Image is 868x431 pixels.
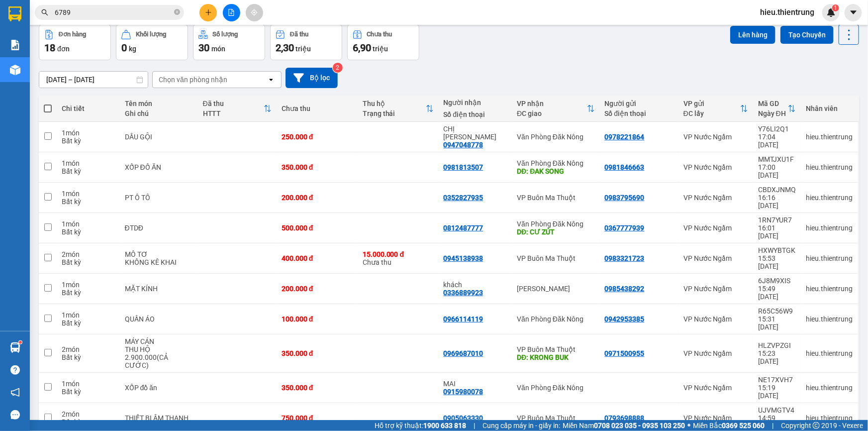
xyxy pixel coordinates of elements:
div: VP gửi [683,100,740,108]
div: DĐ: CƯ ZÚT [517,228,594,236]
span: triệu [373,45,388,53]
div: Nhân viên [806,105,853,112]
div: hieu.thientrung [806,163,853,171]
span: | [772,420,773,431]
span: | [474,420,475,431]
div: Trạng thái [363,109,426,117]
h2: VP Nhận: VP Buôn Ma Thuột [52,12,240,75]
div: 16:01 [DATE] [758,224,796,240]
div: Bất kỳ [62,198,115,206]
span: close-circle [174,9,180,15]
div: 100.000 đ [282,315,353,323]
button: file-add [223,4,240,21]
div: Văn Phòng Đăk Nông [517,220,594,228]
div: 0942953385 [605,315,645,323]
span: aim [251,9,258,16]
div: 0981813507 [444,163,483,171]
div: 0978221864 [605,133,645,141]
h2: HXWYBTGK [5,12,80,28]
div: Chi tiết [62,105,115,112]
div: 0945138938 [444,254,483,262]
button: Bộ lọc [286,68,338,88]
div: VP Nước Ngầm [683,349,748,357]
span: 2,30 [276,42,294,54]
div: hieu.thientrung [806,194,853,202]
div: 1 món [62,159,115,167]
div: khách [444,281,507,289]
div: 17:04 [DATE] [758,133,796,149]
div: 500.000 đ [282,224,353,232]
div: CBDXJNMQ [758,186,796,194]
div: 14:59 [DATE] [758,414,796,430]
img: logo-vxr [8,6,21,21]
div: VP Nước Ngầm [683,254,748,262]
div: VP Nước Ngầm [683,414,748,422]
div: Văn Phòng Đăk Nông [517,384,594,392]
div: 16:16 [DATE] [758,194,796,210]
div: 0981846663 [605,163,645,171]
span: plus [205,9,212,16]
th: Toggle SortBy [753,96,801,122]
span: món [211,45,225,53]
div: 0983795690 [605,194,645,202]
img: icon-new-feature [827,8,836,17]
div: VP Nước Ngầm [683,315,748,323]
div: 17:00 [DATE] [758,163,796,179]
div: Mã GD [758,100,788,108]
div: VP Nước Ngầm [683,194,748,202]
div: Người nhận [444,99,507,107]
span: triệu [295,45,311,53]
div: Bất kỳ [62,353,115,361]
div: VP Nước Ngầm [683,224,748,232]
div: Ghi chú [125,109,193,117]
button: Số lượng30món [193,24,265,60]
span: kg [129,45,136,53]
div: ĐC giao [517,109,586,117]
div: 0915980078 [444,388,483,396]
button: Đã thu2,30 triệu [270,24,342,60]
div: 1 món [62,220,115,228]
span: file-add [228,9,235,16]
div: Tên món [125,100,193,108]
th: Toggle SortBy [512,96,599,122]
div: Chọn văn phòng nhận [159,75,227,85]
div: Ngày ĐH [758,109,788,117]
div: THU HỘ 2.900.000(CẢ CƯỚC) [125,345,193,369]
div: Bất kỳ [62,418,115,426]
div: 15.000.000 đ [363,250,434,258]
div: 350.000 đ [282,349,353,357]
div: Bất kỳ [62,388,115,396]
div: MẶT KÍNH [125,285,193,293]
span: Cung cấp máy in - giấy in: [482,420,560,431]
div: hieu.thientrung [806,414,853,422]
div: hieu.thientrung [806,254,853,262]
div: hieu.thientrung [806,349,853,357]
div: 0969687010 [444,349,483,357]
span: Miền Bắc [693,420,765,431]
img: solution-icon [10,40,20,50]
div: 400.000 đ [282,254,353,262]
span: hieu.thientrung [752,6,822,18]
img: warehouse-icon [10,342,20,353]
div: 15:49 [DATE] [758,285,796,301]
span: Miền Nam [563,420,685,431]
div: THIẾT BỊ ÂM THANH [125,414,193,422]
span: caret-down [849,8,858,17]
div: 200.000 đ [282,285,353,293]
div: VP Buôn Ma Thuột [517,254,594,262]
div: XỐP ĐỒ ĂN [125,163,193,171]
div: MAI [444,380,507,388]
span: search [41,9,48,16]
div: 0812487777 [444,224,483,232]
div: Chưa thu [282,105,353,112]
div: 1RN7YUR7 [758,216,796,224]
div: Văn Phòng Đăk Nông [517,133,594,141]
div: hieu.thientrung [806,133,853,141]
div: MMTJXU1F [758,155,796,163]
span: 0 [121,42,127,54]
div: VP Buôn Ma Thuột [517,194,594,202]
div: DẦU GỘI [125,133,193,141]
div: 0983321723 [605,254,645,262]
div: HXWYBTGK [758,246,796,254]
strong: 0369 525 060 [722,422,765,430]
